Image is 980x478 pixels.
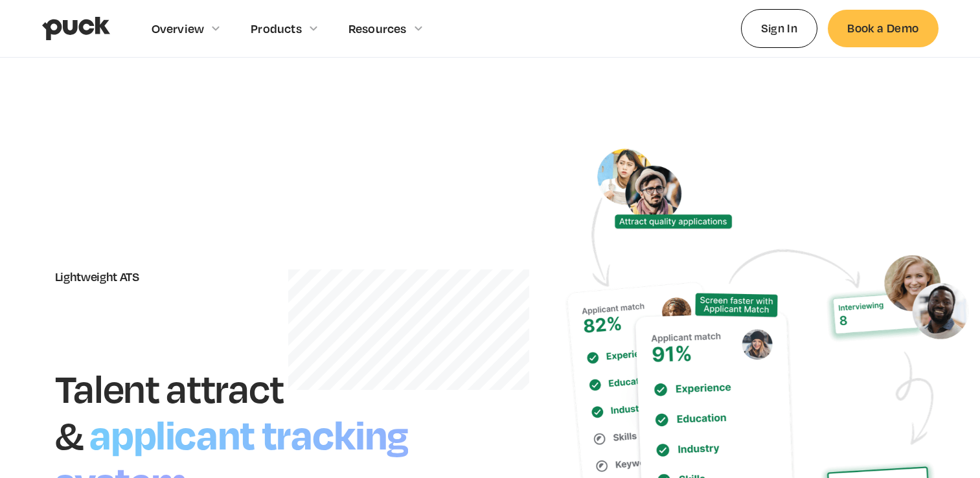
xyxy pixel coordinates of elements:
[348,21,407,36] div: Resources
[55,269,464,284] div: Lightweight ATS
[55,363,284,459] h1: Talent attract &
[152,21,205,36] div: Overview
[251,21,302,36] div: Products
[828,10,938,47] a: Book a Demo
[741,9,818,47] a: Sign In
